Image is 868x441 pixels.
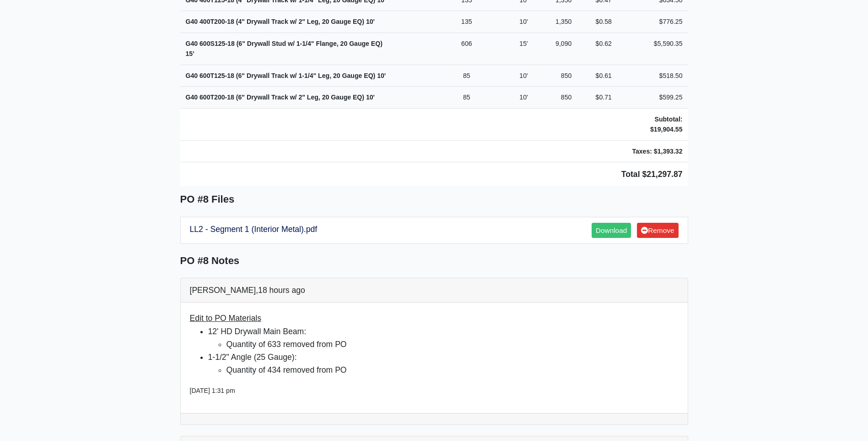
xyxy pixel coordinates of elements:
[617,140,688,162] td: Taxes: $1,393.32
[366,18,375,25] span: 10'
[226,338,679,351] li: Quantity of 633 removed from PO
[577,65,617,87] td: $0.61
[519,40,528,47] span: 15'
[180,255,688,267] h5: PO #8 Notes
[617,87,688,109] td: $599.25
[180,162,688,187] td: Total $21,297.87
[448,33,485,65] td: 606
[577,87,617,109] td: $0.71
[448,65,485,87] td: 85
[180,193,688,205] h5: PO #8 Files
[546,87,577,109] td: 850
[637,223,678,238] a: Remove
[186,40,383,58] strong: G40 600S125-18 (6" Drywall Stud w/ 1-1/4" Flange, 20 Gauge EQ)
[577,33,617,65] td: $0.62
[519,94,528,101] span: 10'
[577,11,617,33] td: $0.58
[448,87,485,109] td: 85
[546,33,577,65] td: 9,090
[186,50,194,57] span: 15'
[617,33,688,65] td: $5,590.35
[592,223,631,238] a: Download
[186,18,375,25] strong: G40 400T200-18 (4" Drywall Track w/ 2" Leg, 20 Gauge EQ)
[519,72,528,79] span: 10'
[208,325,679,351] li: 12' HD Drywall Main Beam:
[190,314,261,323] span: Edit to PO Materials
[181,278,688,303] div: [PERSON_NAME],
[546,11,577,33] td: 1,350
[617,65,688,87] td: $518.50
[190,225,318,234] a: LL2 - Segment 1 (Interior Metal).pdf
[226,364,679,376] li: Quantity of 434 removed from PO
[190,387,235,394] small: [DATE] 1:31 pm
[186,94,375,101] strong: G40 600T200-18 (6" Drywall Track w/ 2" Leg, 20 Gauge EQ)
[186,72,386,79] strong: G40 600T125-18 (6" Drywall Track w/ 1-1/4" Leg, 20 Gauge EQ)
[258,286,305,295] span: 18 hours ago
[617,11,688,33] td: $776.25
[617,108,688,140] td: Subtotal: $19,904.55
[519,18,528,25] span: 10'
[448,11,485,33] td: 135
[208,351,679,376] li: 1-1/2" Angle (25 Gauge):
[366,94,375,101] span: 10'
[546,65,577,87] td: 850
[377,72,386,79] span: 10'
